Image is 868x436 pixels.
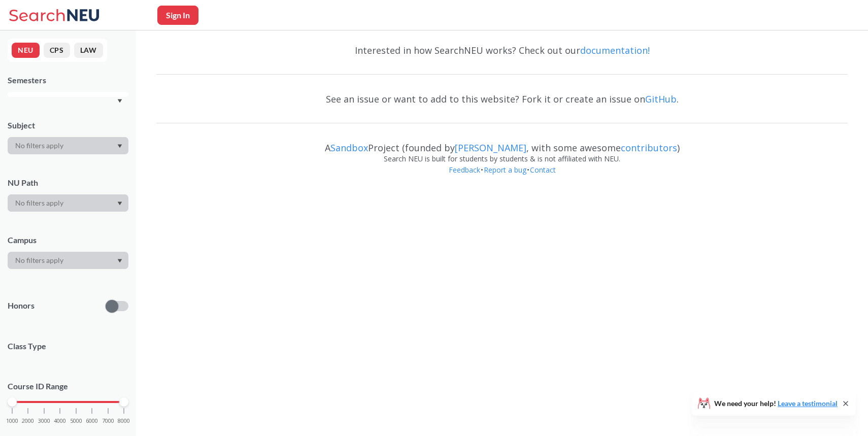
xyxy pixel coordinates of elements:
[714,400,838,407] span: We need your help!
[621,142,677,154] a: contributors
[8,252,128,269] div: Dropdown arrow
[448,165,481,175] a: Feedback
[8,234,128,246] div: Campus
[8,177,128,188] div: NU Path
[22,418,34,424] span: 2000
[156,84,848,114] div: See an issue or want to add to this website? Fork it or create an issue on .
[70,418,82,424] span: 5000
[580,44,650,56] a: documentation!
[8,194,128,212] div: Dropdown arrow
[529,165,556,175] a: Contact
[117,99,122,103] svg: Dropdown arrow
[156,153,848,164] div: Search NEU is built for students by students & is not affiliated with NEU.
[54,418,66,424] span: 4000
[118,418,130,424] span: 8000
[44,43,70,58] button: CPS
[6,418,18,424] span: 1000
[455,142,526,154] a: [PERSON_NAME]
[8,341,128,352] span: Class Type
[12,43,40,58] button: NEU
[483,165,527,175] a: Report a bug
[330,142,368,154] a: Sandbox
[86,418,98,424] span: 6000
[117,144,122,148] svg: Dropdown arrow
[8,300,35,312] p: Honors
[8,137,128,154] div: Dropdown arrow
[117,202,122,206] svg: Dropdown arrow
[156,36,848,65] div: Interested in how SearchNEU works? Check out our
[157,6,198,25] button: Sign In
[8,381,128,392] p: Course ID Range
[645,93,677,105] a: GitHub
[8,120,128,131] div: Subject
[117,259,122,263] svg: Dropdown arrow
[102,418,114,424] span: 7000
[8,75,128,86] div: Semesters
[156,133,848,153] div: A Project (founded by , with some awesome )
[38,418,50,424] span: 3000
[74,43,103,58] button: LAW
[778,399,838,408] a: Leave a testimonial
[156,164,848,191] div: • •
